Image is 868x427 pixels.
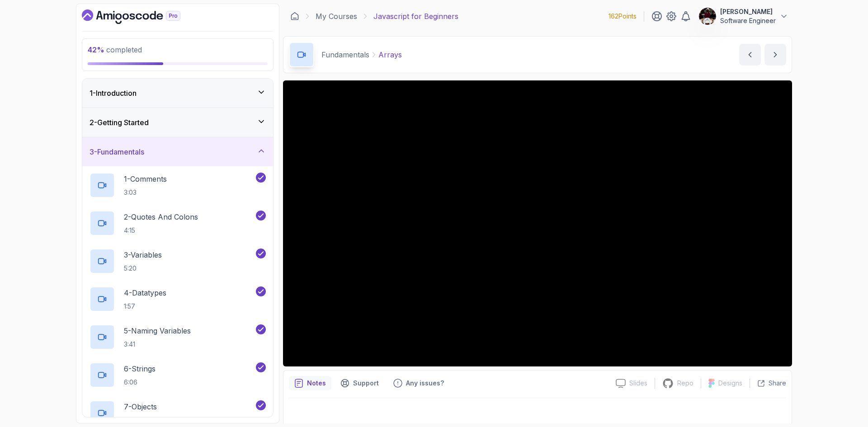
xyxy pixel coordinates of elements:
span: 42 % [88,45,104,54]
p: Share [769,379,786,388]
p: 6 - Strings [124,363,156,374]
h3: 3 - Fundamentals [90,146,144,157]
button: Share [750,379,786,388]
p: 5:59 [124,416,157,425]
p: Javascript for Beginners [373,11,458,22]
img: user profile image [699,8,716,25]
button: Feedback button [388,376,449,390]
button: 2-Getting Started [82,108,273,137]
p: 1 - Comments [124,174,167,184]
span: completed [88,45,142,54]
p: 5 - Naming Variables [124,325,191,336]
button: 3-Variables5:20 [90,249,266,274]
iframe: 9 - Arrays [283,80,792,366]
iframe: chat widget [812,371,868,413]
p: 3:03 [124,188,167,197]
button: 1-Introduction [82,79,273,108]
button: previous content [739,44,761,66]
p: Arrays [378,49,402,60]
p: 1:57 [124,302,166,311]
p: Designs [718,379,742,388]
button: 5-Naming Variables3:41 [90,324,266,350]
p: Support [353,379,379,388]
p: 3 - Variables [124,249,162,260]
p: Software Engineer [720,16,776,25]
a: Dashboard [290,12,299,21]
button: 4-Datatypes1:57 [90,286,266,312]
p: 5:20 [124,264,162,273]
button: 6-Strings6:06 [90,362,266,388]
button: notes button [289,376,331,390]
a: Dashboard [82,9,201,24]
button: 3-Fundamentals [82,137,273,166]
button: 1-Comments3:03 [90,173,266,198]
p: Slides [629,379,647,388]
button: 2-Quotes And Colons4:15 [90,211,266,236]
p: 7 - Objects [124,401,157,412]
p: 4:15 [124,226,198,235]
button: Support button [335,376,384,390]
p: Repo [677,379,693,388]
p: Any issues? [406,379,444,388]
p: 3:41 [124,340,191,349]
p: Fundamentals [321,49,369,60]
p: Notes [307,379,326,388]
p: 162 Points [609,12,637,21]
button: 7-Objects5:59 [90,400,266,426]
p: 2 - Quotes And Colons [124,211,198,222]
p: 4 - Datatypes [124,287,166,298]
a: My Courses [316,11,357,22]
h3: 1 - Introduction [90,88,137,99]
h3: 2 - Getting Started [90,117,149,128]
p: 6:06 [124,378,156,387]
p: [PERSON_NAME] [720,7,776,16]
button: next content [764,44,786,66]
button: user profile image[PERSON_NAME]Software Engineer [698,7,788,25]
